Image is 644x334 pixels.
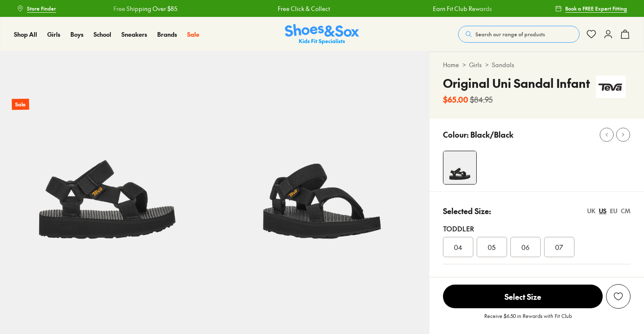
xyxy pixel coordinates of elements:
[94,30,111,39] a: School
[47,30,60,38] span: Girls
[587,206,596,215] div: UK
[621,206,631,215] div: CM
[121,30,147,39] a: Sneakers
[443,285,603,308] span: Select Size
[590,74,631,100] img: Vendor logo
[215,52,429,266] img: 5-456684_1
[443,60,631,69] div: > >
[458,26,580,43] button: Search our range of products
[17,1,56,16] a: Store Finder
[426,4,485,13] a: Earn Fit Club Rewards
[492,60,514,69] a: Sandals
[443,129,469,140] p: Colour:
[443,223,631,234] div: Toddler
[285,24,359,45] img: SNS_Logo_Responsive.svg
[106,4,170,13] a: Free Shipping Over $85
[27,5,56,12] span: Store Finder
[443,60,459,69] a: Home
[565,5,627,12] span: Book a FREE Expert Fitting
[469,60,482,69] a: Girls
[521,242,529,252] span: 06
[47,30,60,39] a: Girls
[555,1,627,16] a: Book a FREE Expert Fitting
[12,99,29,110] p: Sale
[599,206,606,215] div: US
[443,74,590,92] h4: Original Uni Sandal Infant
[475,30,545,38] span: Search our range of products
[94,30,111,38] span: School
[14,30,37,39] a: Shop All
[285,24,359,45] a: Shoes & Sox
[443,284,603,309] button: Select Size
[488,242,496,252] span: 05
[484,312,572,327] p: Receive $6.50 in Rewards with Fit Club
[606,284,631,309] button: Add to Wishlist
[470,129,513,140] p: Black/Black
[454,242,462,252] span: 04
[271,4,323,13] a: Free Click & Collect
[443,205,491,217] p: Selected Size:
[470,94,493,105] s: $84.95
[187,30,199,38] span: Sale
[14,30,37,38] span: Shop All
[610,206,617,215] div: EU
[157,30,177,38] span: Brands
[443,94,468,105] b: $65.00
[443,151,476,184] img: 4-456683_1
[157,30,177,39] a: Brands
[121,30,147,38] span: Sneakers
[555,242,563,252] span: 07
[187,30,199,39] a: Sale
[70,30,83,39] a: Boys
[70,30,83,38] span: Boys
